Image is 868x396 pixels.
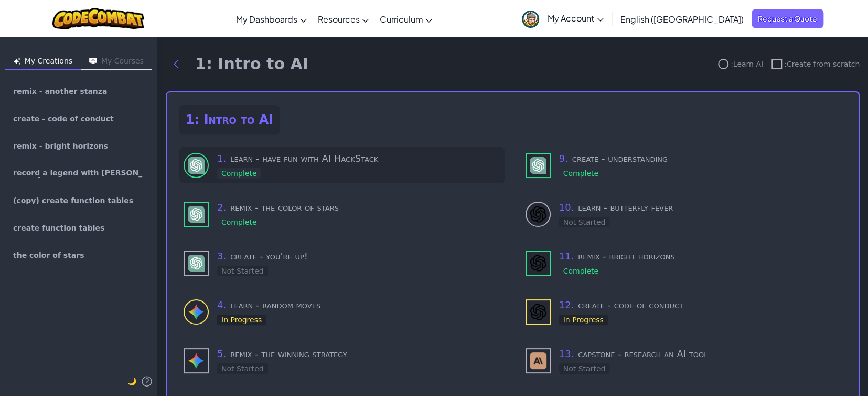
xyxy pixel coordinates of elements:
[89,58,97,65] img: Icon
[217,153,226,164] span: 1 .
[530,157,546,174] img: GPT-4
[530,206,546,223] img: DALL-E 3
[13,252,84,259] span: the color of stars
[217,249,500,264] h3: create - you're up!
[559,153,568,164] span: 9 .
[217,348,226,359] span: 5 .
[379,14,423,25] span: Curriculum
[731,59,763,69] span: : Learn AI
[548,13,604,24] span: My Account
[521,147,846,183] div: use - GPT-4 (Complete)
[559,217,610,227] div: Not Started
[217,298,500,312] h3: learn - random moves
[559,347,842,361] h3: capstone - research an AI tool
[188,157,205,174] img: GPT-4
[217,299,226,310] span: 4 .
[521,245,846,281] div: use - DALL-E 3 (Complete)
[179,245,505,281] div: use - GPT-4 (Not Started)
[127,377,136,385] span: 🌙
[195,55,308,74] h1: 1: Intro to AI
[4,243,153,268] a: the color of stars
[217,200,500,215] h3: remix - the color of stars
[521,294,846,330] div: use - DALL-E 3 (In Progress)
[13,224,104,232] span: create function tables
[620,14,744,25] span: English ([GEOGRAPHIC_DATA])
[530,255,546,272] img: DALL-E 3
[13,169,144,178] span: record a legend with [PERSON_NAME]
[559,363,610,374] div: Not Started
[784,59,860,69] span: : Create from scratch
[521,196,846,232] div: learn to use - DALL-E 3 (Not Started)
[530,304,546,320] img: DALL-E 3
[13,142,108,150] span: remix - bright horizons
[188,352,205,369] img: Gemini
[188,304,205,320] img: Gemini
[179,147,505,183] div: learn to use - GPT-4 (Complete)
[559,251,574,262] span: 11 .
[559,348,574,359] span: 13 .
[13,88,107,95] span: remix - another stanza
[188,206,205,223] img: GPT-4
[4,106,153,131] a: create - code of conduct
[559,200,842,215] h3: learn - butterfly fever
[559,299,574,310] span: 12 .
[4,79,153,104] a: remix - another stanza
[179,342,505,379] div: use - Gemini (Not Started)
[217,363,268,374] div: Not Started
[317,14,359,25] span: Resources
[217,266,268,276] div: Not Started
[4,215,153,241] a: create function tables
[188,255,205,272] img: GPT-4
[179,105,280,134] h2: 1: Intro to AI
[559,298,842,312] h3: create - code of conduct
[81,54,152,70] button: My Courses
[522,11,539,28] img: avatar
[13,115,114,122] span: create - code of conduct
[217,151,500,166] h3: learn - have fun with AI HackStack
[559,168,603,179] div: Complete
[14,58,20,65] img: Icon
[179,294,505,330] div: learn to use - Gemini (In Progress)
[615,5,749,33] a: English ([GEOGRAPHIC_DATA])
[559,315,608,325] div: In Progress
[559,151,842,166] h3: create - understanding
[530,352,546,369] img: Claude
[217,315,266,325] div: In Progress
[217,202,226,213] span: 2 .
[517,2,609,35] a: My Account
[4,161,153,186] a: record a legend with [PERSON_NAME]
[231,5,312,33] a: My Dashboards
[217,347,500,361] h3: remix - the winning strategy
[4,133,153,159] a: remix - bright horizons
[5,54,81,70] button: My Creations
[217,217,261,227] div: Complete
[127,375,136,388] button: 🌙
[166,54,187,75] button: Back to modules
[52,8,144,29] img: CodeCombat logo
[217,251,226,262] span: 3 .
[559,202,574,213] span: 10 .
[752,9,823,28] a: Request a Quote
[217,168,261,179] div: Complete
[236,14,297,25] span: My Dashboards
[559,249,842,264] h3: remix - bright horizons
[374,5,437,33] a: Curriculum
[13,197,133,204] span: (copy) create function tables
[312,5,374,33] a: Resources
[559,266,603,276] div: Complete
[521,342,846,379] div: use - Claude (Not Started)
[4,188,153,213] a: (copy) create function tables
[179,196,505,232] div: use - GPT-4 (Complete)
